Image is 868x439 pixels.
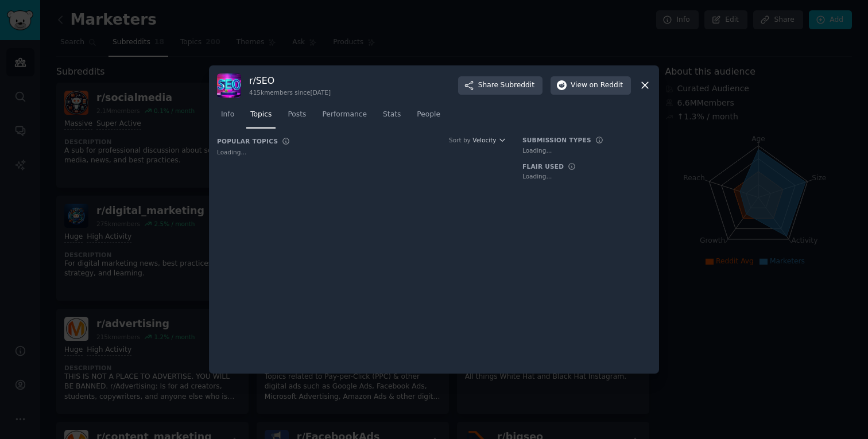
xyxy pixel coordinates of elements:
[246,106,276,129] a: Topics
[522,136,591,144] h3: Submission Types
[249,75,331,87] h3: r/ SEO
[478,80,534,91] span: Share
[449,136,471,144] div: Sort by
[417,110,440,120] span: People
[221,110,234,120] span: Info
[288,110,306,120] span: Posts
[379,106,405,129] a: Stats
[249,88,331,96] div: 415k members since [DATE]
[551,76,631,95] button: Viewon Reddit
[322,110,367,120] span: Performance
[413,106,444,129] a: People
[501,80,534,91] span: Subreddit
[383,110,401,120] span: Stats
[217,73,241,98] img: SEO
[522,172,651,180] div: Loading...
[522,162,564,170] h3: Flair Used
[571,80,623,91] span: View
[217,137,278,145] h3: Popular Topics
[472,136,506,144] button: Velocity
[318,106,371,129] a: Performance
[217,148,506,156] div: Loading...
[522,146,651,154] div: Loading...
[472,136,496,144] span: Velocity
[217,106,238,129] a: Info
[250,110,272,120] span: Topics
[590,80,623,91] span: on Reddit
[284,106,310,129] a: Posts
[458,76,542,95] button: ShareSubreddit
